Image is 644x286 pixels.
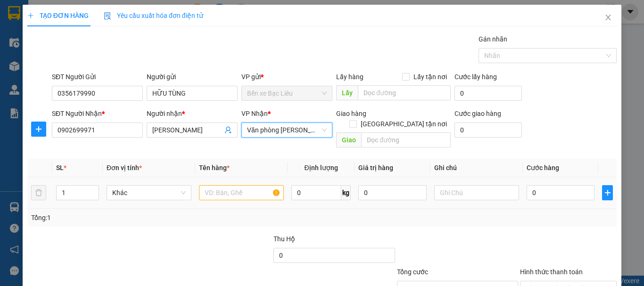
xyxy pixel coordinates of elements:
span: Định lượng [304,164,338,172]
span: user-add [224,126,232,134]
button: plus [31,122,46,137]
input: Cước lấy hàng [454,86,522,101]
div: VP gửi [241,72,332,82]
span: VP Nhận [241,110,268,117]
button: plus [602,185,613,200]
span: Lấy [336,85,358,100]
span: Thu Hộ [273,235,295,243]
div: SĐT Người Gửi [52,72,143,82]
th: Ghi chú [430,159,523,177]
input: 0 [358,185,426,200]
span: [GEOGRAPHIC_DATA] tận nơi [357,119,451,129]
span: Văn phòng Hồ Chí Minh [247,123,327,137]
button: Close [595,5,621,31]
span: kg [341,185,351,200]
span: SL [56,164,64,172]
span: Giao [336,132,361,147]
span: Tổng cước [397,268,428,276]
label: Cước giao hàng [454,110,501,117]
img: icon [104,12,111,20]
div: SĐT Người Nhận [52,108,143,119]
span: Đơn vị tính [107,164,142,172]
span: Lấy hàng [336,73,363,81]
span: plus [603,189,612,196]
span: TẠO ĐƠN HÀNG [27,12,89,19]
label: Gán nhãn [479,35,507,43]
button: delete [31,185,46,200]
span: Cước hàng [527,164,559,172]
span: plus [32,125,46,133]
input: Dọc đường [358,85,451,100]
span: Bến xe Bạc Liêu [247,86,327,100]
div: Người gửi [147,72,238,82]
span: Yêu cầu xuất hóa đơn điện tử [104,12,203,19]
span: Khác [112,186,186,200]
div: Người nhận [147,108,238,119]
span: Giá trị hàng [358,164,393,172]
input: VD: Bàn, Ghế [199,185,284,200]
label: Hình thức thanh toán [520,268,583,276]
input: Cước giao hàng [454,123,522,138]
label: Cước lấy hàng [454,73,497,81]
span: close [604,14,612,21]
input: Dọc đường [361,132,451,147]
span: Tên hàng [199,164,230,172]
span: plus [27,12,34,19]
div: Tổng: 1 [31,212,249,223]
span: Lấy tận nơi [410,72,451,82]
input: Ghi Chú [434,185,519,200]
span: Giao hàng [336,110,366,117]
